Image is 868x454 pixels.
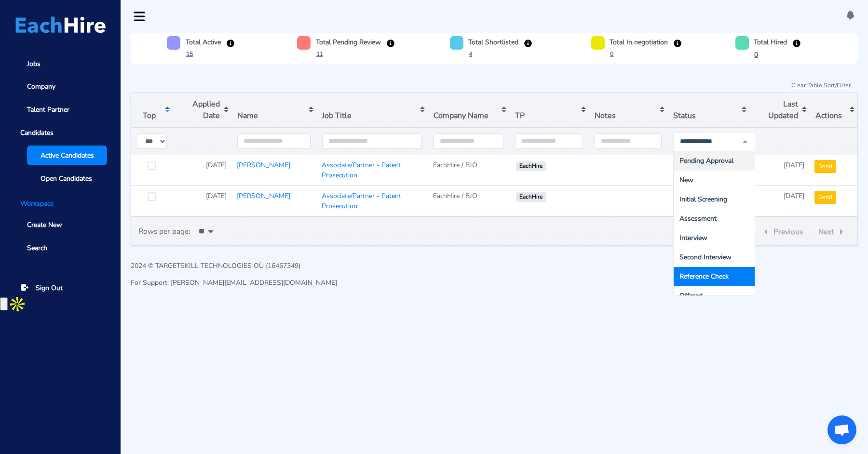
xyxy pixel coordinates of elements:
[186,49,193,59] button: 15
[773,226,803,237] span: Previous
[754,38,787,47] h6: Total Hired
[237,191,290,200] a: [PERSON_NAME]
[27,146,107,165] a: Active Candidates
[186,50,193,58] u: 15
[14,123,107,143] span: Candidates
[791,80,851,90] button: Clear Table Sort/Filter
[516,161,546,171] span: EachHire
[516,192,546,202] span: EachHire
[14,100,107,120] a: Talent Partner
[8,294,27,314] img: Apollo
[679,291,703,300] span: Offered
[14,238,107,258] a: Search
[14,199,107,209] li: Workspace
[815,225,850,238] button: Next
[36,283,63,293] span: Sign Out
[322,191,401,211] a: Associate/Partner - Patent Prosecution
[818,226,834,237] span: Next
[186,38,221,47] h6: Total Active
[14,215,107,235] a: Create New
[679,253,732,262] span: Second Interview
[138,226,190,237] label: Rows per page:
[673,191,732,204] button: Pending Approval
[206,191,227,200] span: [DATE]
[41,174,92,184] span: Open Candidates
[814,160,836,173] button: Send
[14,77,107,97] a: Company
[784,160,804,170] span: [DATE]
[322,160,401,180] a: Associate/Partner - Patent Prosecution
[679,272,729,281] span: Reference Check
[316,49,324,59] button: 11
[679,175,693,185] span: New
[433,160,477,170] span: EachHire / BJO
[814,191,836,204] button: Send
[679,195,727,204] span: Initial Screening
[433,191,477,200] span: EachHire / BJO
[131,278,337,288] p: For Support: [PERSON_NAME][EMAIL_ADDRESS][DOMAIN_NAME]
[791,81,851,89] u: Clear Table Sort/Filter
[131,261,337,271] p: 2024 © TARGETSKILL TECHNOLOGIES OÜ (16467349)
[757,225,806,238] button: Previous
[14,54,107,74] a: Jobs
[754,49,759,60] button: 0
[610,38,668,47] h6: Total In negotiation
[679,156,733,165] span: Pending Approval
[27,220,62,230] span: Create New
[15,16,106,33] img: Logo
[27,105,69,115] span: Talent Partner
[316,50,323,58] u: 11
[27,81,55,92] span: Company
[27,243,47,253] span: Search
[41,150,94,160] span: Active Candidates
[316,38,381,47] h6: Total Pending Review
[237,160,290,170] a: [PERSON_NAME]
[468,49,473,59] button: 4
[754,50,758,59] u: 0
[610,49,614,59] button: 0
[673,160,732,173] button: Pending Approval
[27,59,41,69] span: Jobs
[206,160,227,170] span: [DATE]
[679,214,717,223] span: Assessment
[679,233,707,242] span: Interview
[610,50,613,58] u: 0
[784,191,804,200] span: [DATE]
[827,415,856,444] div: Open chat
[27,169,107,188] a: Open Candidates
[469,50,472,58] u: 4
[468,38,518,47] h6: Total Shortlisted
